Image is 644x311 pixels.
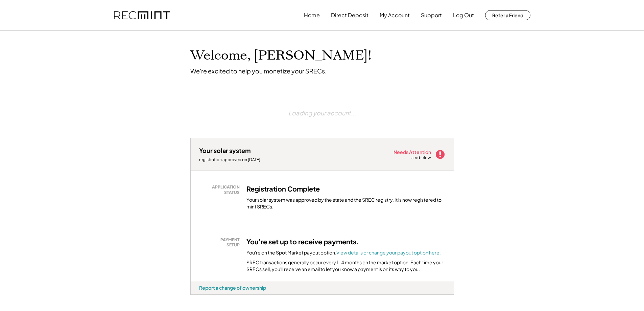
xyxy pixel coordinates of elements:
[190,67,327,75] div: We're excited to help you monetize your SRECs.
[380,8,410,22] button: My Account
[246,197,445,210] div: Your solar system was approved by the state and the SREC registry. It is now registered to mint S...
[246,237,359,246] h3: You're set up to receive payments.
[336,249,441,256] a: View details or change your payout option here.
[485,10,530,20] button: Refer a Friend
[331,8,368,22] button: Direct Deposit
[304,8,320,22] button: Home
[202,184,240,195] div: APPLICATION STATUS
[199,285,266,291] div: Report a change of ownership
[199,147,251,154] div: Your solar system
[202,237,240,248] div: PAYMENT SETUP
[288,92,356,134] div: Loading your account...
[199,157,267,162] div: registration approved on [DATE]
[190,48,372,64] h1: Welcome, [PERSON_NAME]!
[246,259,445,272] div: SREC transactions generally occur every 1-4 months on the market option. Each time your SRECs sel...
[393,150,432,154] div: Needs Attention
[190,295,200,297] div: lkqmnxfm -
[246,184,320,193] h3: Registration Complete
[114,11,170,20] img: recmint-logotype%403x.png
[421,8,442,22] button: Support
[411,155,432,161] div: see below
[246,249,441,256] div: You're on the Spot Market payout option.
[453,8,474,22] button: Log Out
